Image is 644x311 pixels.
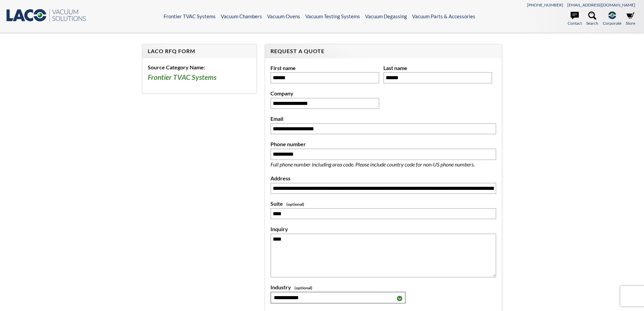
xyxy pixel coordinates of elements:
a: Vacuum Chambers [221,13,262,19]
a: Contact [568,12,582,26]
a: Vacuum Parts & Accessories [412,13,475,19]
p: Full phone number including area code. Please include country code for non-US phone numbers. [270,160,496,169]
label: Company [270,89,379,98]
label: Industry [270,283,496,292]
a: Frontier TVAC Systems [164,13,216,19]
a: Vacuum Ovens [267,13,300,19]
span: Corporate [603,20,621,26]
a: [PHONE_NUMBER] [527,2,563,7]
label: First name [270,64,379,72]
h3: Frontier TVAC Systems [148,73,251,82]
label: Inquiry [270,225,496,234]
label: Suite [270,199,496,208]
a: Vacuum Testing Systems [305,13,360,19]
label: Email [270,114,496,123]
a: [EMAIL_ADDRESS][DOMAIN_NAME] [567,2,635,7]
a: Search [586,12,598,26]
label: Address [270,174,496,183]
a: Vacuum Degassing [365,13,407,19]
label: Phone number [270,140,496,149]
h4: LACO RFQ Form [148,48,251,55]
h4: Request A Quote [270,48,496,55]
label: Last name [383,64,492,72]
b: Source Category Name: [148,64,205,70]
a: Store [626,12,635,26]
